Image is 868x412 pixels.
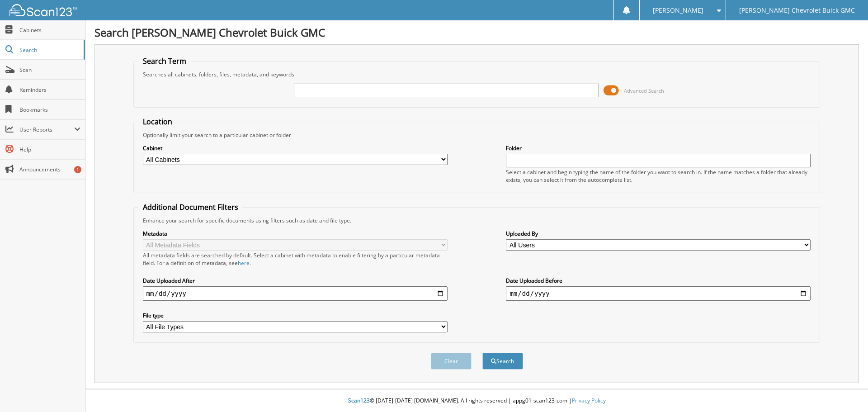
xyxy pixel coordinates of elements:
span: Bookmarks [19,106,80,114]
div: 1 [74,166,81,173]
label: Cabinet [143,144,448,152]
label: Date Uploaded After [143,277,448,284]
label: Uploaded By [506,230,811,237]
span: Scan [19,66,80,74]
input: end [506,286,811,301]
label: Metadata [143,230,448,237]
label: File type [143,312,448,319]
span: Help [19,146,80,153]
span: Advanced Search [624,87,664,94]
span: Cabinets [19,26,80,34]
h1: Search [PERSON_NAME] Chevrolet Buick GMC [94,25,859,40]
legend: Location [138,117,177,127]
span: Scan123 [348,397,370,404]
span: User Reports [19,126,74,133]
span: Search [19,46,79,54]
label: Date Uploaded Before [506,277,811,284]
div: Optionally limit your search to a particular cabinet or folder [138,131,816,139]
div: Select a cabinet and begin typing the name of the folder you want to search in. If the name match... [506,168,811,184]
span: Reminders [19,86,80,94]
span: Announcements [19,166,80,173]
button: Search [482,353,523,369]
span: [PERSON_NAME] Chevrolet Buick GMC [739,8,855,13]
img: scan123-logo-white.svg [9,4,77,16]
span: [PERSON_NAME] [653,8,703,13]
input: start [143,286,448,301]
label: Folder [506,144,811,152]
button: Clear [431,353,472,369]
legend: Additional Document Filters [138,202,243,212]
div: © [DATE]-[DATE] [DOMAIN_NAME]. All rights reserved | appg01-scan123-com | [85,390,868,412]
legend: Search Term [138,56,191,66]
div: Enhance your search for specific documents using filters such as date and file type. [138,217,816,224]
a: Privacy Policy [572,397,606,404]
div: All metadata fields are searched by default. Select a cabinet with metadata to enable filtering b... [143,251,448,267]
div: Searches all cabinets, folders, files, metadata, and keywords [138,71,816,78]
a: here [238,259,250,267]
